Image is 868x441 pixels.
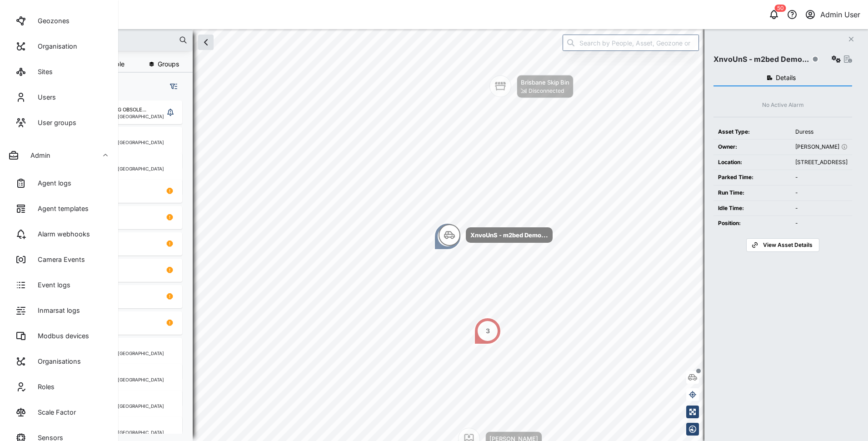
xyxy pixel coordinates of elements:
[31,331,89,341] div: Modbus devices
[7,323,111,349] a: Modbus devices
[31,229,90,239] div: Alarm webhooks
[486,326,490,336] div: 3
[31,306,80,316] div: Inmarsat logs
[563,35,699,51] input: Search by People, Asset, Geozone or Place
[7,170,111,196] a: Agent logs
[31,280,70,290] div: Event logs
[718,204,786,213] div: Idle Time:
[7,349,111,374] a: Organisations
[24,150,50,160] div: Admin
[7,110,111,135] a: User groups
[489,75,574,98] div: Map marker
[7,247,111,272] a: Camera Events
[7,221,111,247] a: Alarm webhooks
[470,231,548,240] div: XnvoUnS - m2bed Demo...
[31,92,56,102] div: Users
[718,189,786,197] div: Run Time:
[795,189,848,197] div: -
[7,85,111,110] a: Users
[7,272,111,298] a: Event logs
[158,61,179,67] span: Groups
[7,400,111,425] a: Scale Factor
[763,239,813,251] span: View Asset Details
[31,16,70,26] div: Geozones
[776,75,796,81] span: Details
[718,219,786,228] div: Position:
[718,128,786,136] div: Asset Type:
[31,407,76,417] div: Scale Factor
[795,128,848,136] div: Duress
[7,374,111,400] a: Roles
[529,87,564,95] div: Disconnected
[31,67,53,77] div: Sites
[7,59,111,85] a: Sites
[775,5,786,12] div: 50
[474,317,501,345] div: Map marker
[795,219,848,228] div: -
[820,9,860,20] div: Admin User
[795,143,848,151] div: [PERSON_NAME]
[29,29,868,441] canvas: Map
[718,173,786,182] div: Parked Time:
[31,178,71,188] div: Agent logs
[7,298,111,323] a: Inmarsat logs
[718,158,786,167] div: Location:
[434,223,461,250] div: Map marker
[31,118,76,128] div: User groups
[7,8,111,34] a: Geozones
[718,143,786,151] div: Owner:
[804,8,861,21] button: Admin User
[521,78,569,87] div: Brisbane Skip Bin
[31,382,55,392] div: Roles
[31,255,85,265] div: Camera Events
[7,34,111,59] a: Organisation
[7,196,111,221] a: Agent templates
[31,204,89,214] div: Agent templates
[746,238,819,252] a: View Asset Details
[439,224,553,246] div: Map marker
[713,54,809,65] div: XnvoUnS - m2bed Demo...
[795,158,848,167] div: [STREET_ADDRESS]
[762,101,804,110] div: No Active Alarm
[795,204,848,213] div: -
[795,173,848,182] div: -
[31,356,81,366] div: Organisations
[31,41,77,51] div: Organisation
